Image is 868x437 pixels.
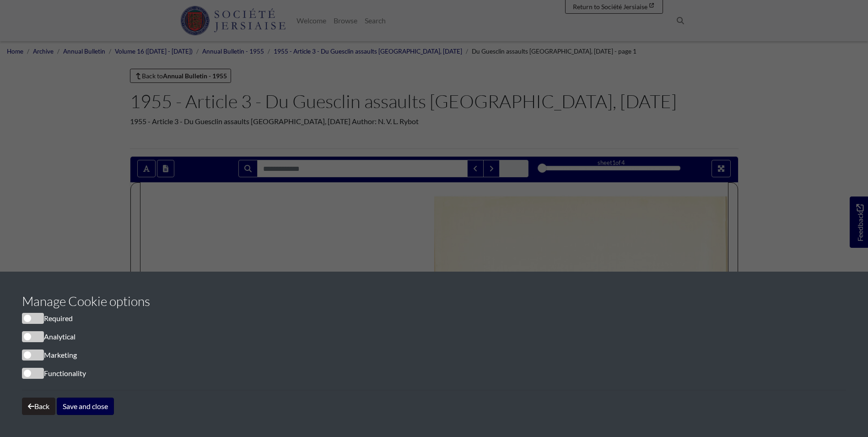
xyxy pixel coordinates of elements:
[22,331,75,342] label: Analytical
[22,313,73,324] label: Required
[22,368,86,379] label: Functionality
[22,294,846,309] h3: Manage Cookie options
[22,398,55,415] button: Back
[57,398,114,415] button: Save and close
[22,350,77,361] label: Marketing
